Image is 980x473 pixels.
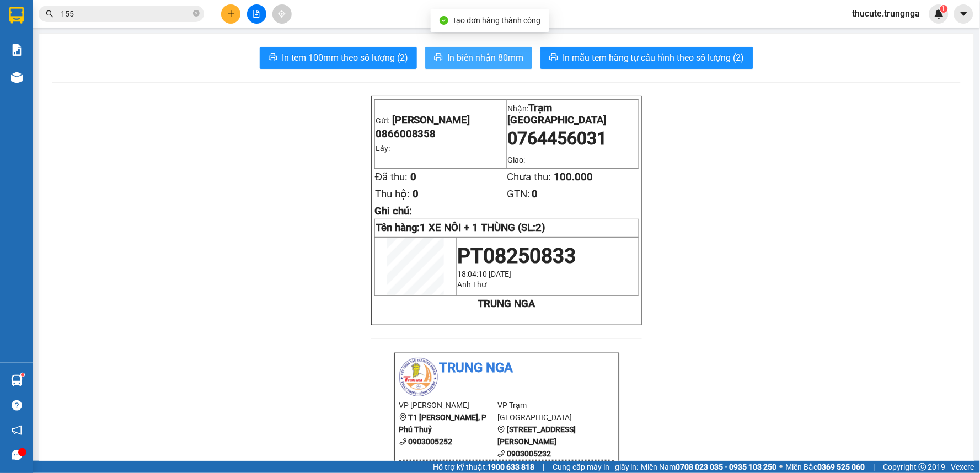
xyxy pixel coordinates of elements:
[399,438,407,445] span: phone
[954,4,973,24] button: caret-down
[12,400,22,411] span: question-circle
[507,171,551,183] span: Chưa thu:
[376,222,546,234] strong: Tên hàng:
[942,5,946,13] span: 1
[440,16,448,25] span: check-circle
[409,437,453,446] b: 0903005252
[507,102,638,126] p: Nhận:
[61,8,191,20] input: Tìm tên, số ĐT hoặc mã đơn
[919,463,927,471] span: copyright
[676,463,777,471] strong: 0708 023 035 - 0935 103 250
[457,280,486,289] span: Anh Thư
[959,9,969,19] span: caret-down
[497,425,576,446] b: [STREET_ADDRESS][PERSON_NAME]
[453,16,541,25] span: Tạo đơn hàng thành công
[641,461,777,473] span: Miền Nam
[780,465,783,469] span: ⚪️
[549,53,558,63] span: printer
[413,188,419,200] span: 0
[874,461,875,473] span: |
[532,188,538,200] span: 0
[507,128,607,149] span: 0764456031
[425,47,532,69] button: printerIn biên nhận 80mm
[399,399,498,411] li: VP [PERSON_NAME]
[410,171,416,183] span: 0
[376,144,390,153] span: Lấy:
[375,188,410,200] span: Thu hộ:
[543,461,544,473] span: |
[11,72,23,83] img: warehouse-icon
[12,450,22,460] span: message
[497,399,596,423] li: VP Trạm [GEOGRAPHIC_DATA]
[193,10,200,17] span: close-circle
[278,10,286,18] span: aim
[272,4,292,24] button: aim
[497,450,505,458] span: phone
[375,171,408,183] span: Đã thu:
[11,375,23,386] img: warehouse-icon
[497,426,505,433] span: environment
[11,44,23,56] img: solution-icon
[399,358,614,379] li: Trung Nga
[536,222,546,234] span: 2)
[392,114,470,126] span: [PERSON_NAME]
[376,114,506,126] p: Gửi:
[376,128,436,140] span: 0866008358
[554,171,593,183] span: 100.000
[420,222,546,234] span: 1 XE NÔI + 1 THÙNG (SL:
[487,463,534,471] strong: 1900 633 818
[269,53,277,63] span: printer
[507,188,530,200] span: GTN:
[563,51,745,64] span: In mẫu tem hàng tự cấu hình theo số lượng (2)
[247,4,266,24] button: file-add
[221,4,240,24] button: plus
[399,413,407,421] span: environment
[12,425,22,436] span: notification
[940,5,948,13] sup: 1
[193,9,200,19] span: close-circle
[227,10,235,18] span: plus
[374,205,412,217] span: Ghi chú:
[282,51,408,64] span: In tem 100mm theo số lượng (2)
[507,155,525,164] span: Giao:
[457,270,511,278] span: 18:04:10 [DATE]
[21,373,24,377] sup: 1
[786,461,865,473] span: Miền Bắc
[540,47,753,69] button: printerIn mẫu tem hàng tự cấu hình theo số lượng (2)
[260,47,417,69] button: printerIn tem 100mm theo số lượng (2)
[9,7,24,24] img: logo-vxr
[818,463,865,471] strong: 0369 525 060
[399,413,487,434] b: T1 [PERSON_NAME], P Phú Thuỷ
[46,10,53,18] span: search
[478,298,535,310] strong: TRUNG NGA
[434,53,443,63] span: printer
[507,449,551,458] b: 0903005232
[433,461,534,473] span: Hỗ trợ kỹ thuật:
[934,9,944,19] img: icon-new-feature
[447,51,523,64] span: In biên nhận 80mm
[553,461,639,473] span: Cung cấp máy in - giấy in:
[507,102,606,126] span: Trạm [GEOGRAPHIC_DATA]
[844,7,929,20] span: thucute.trungnga
[399,358,438,396] img: logo.jpg
[457,244,576,268] span: PT08250833
[253,10,260,18] span: file-add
